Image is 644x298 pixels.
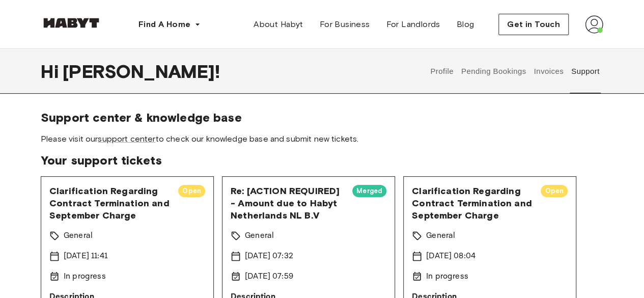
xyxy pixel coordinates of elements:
[245,270,293,283] p: [DATE] 07:59
[41,153,603,168] span: Your support tickets
[585,15,603,34] img: avatar
[426,270,468,283] p: In progress
[64,250,107,262] p: [DATE] 11:41
[320,18,370,31] span: For Business
[570,49,601,94] button: Support
[541,186,568,196] span: Open
[312,14,378,35] a: For Business
[98,134,155,144] a: support center
[64,270,106,283] p: In progress
[41,133,603,145] span: Please visit our to check our knowledge base and submit new tickets.
[245,14,311,35] a: About Habyt
[507,18,560,31] span: Get in Touch
[245,230,274,242] p: General
[41,61,63,82] span: Hi
[49,185,170,222] span: Clarification Regarding Contract Termination and September Charge
[460,49,527,94] button: Pending Bookings
[63,61,220,82] span: [PERSON_NAME] !
[426,230,455,242] p: General
[533,49,565,94] button: Invoices
[386,18,440,31] span: For Landlords
[254,18,303,31] span: About Habyt
[130,14,209,35] button: Find A Home
[426,250,475,262] p: [DATE] 08:04
[378,14,448,35] a: For Landlords
[41,110,603,125] span: Support center & knowledge base
[352,186,386,196] span: Merged
[427,49,603,94] div: user profile tabs
[412,185,533,222] span: Clarification Regarding Contract Termination and September Charge
[178,186,205,196] span: Open
[231,185,344,222] span: Re: [ACTION REQUIRED] - Amount due to Habyt Netherlands NL B.V
[457,18,474,31] span: Blog
[498,14,569,35] button: Get in Touch
[64,230,93,242] p: General
[41,18,102,28] img: Habyt
[245,250,293,262] p: [DATE] 07:32
[449,14,483,35] a: Blog
[429,49,455,94] button: Profile
[138,18,190,31] span: Find A Home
